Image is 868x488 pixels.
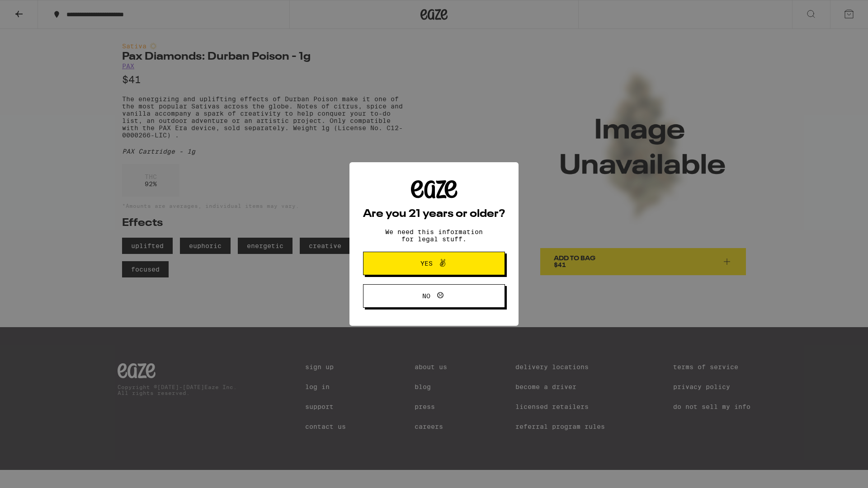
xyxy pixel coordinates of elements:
[377,228,491,243] p: We need this information for legal stuff.
[422,293,430,299] span: No
[363,284,505,308] button: No
[420,260,433,267] span: Yes
[363,209,505,220] h2: Are you 21 years or older?
[363,252,505,275] button: Yes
